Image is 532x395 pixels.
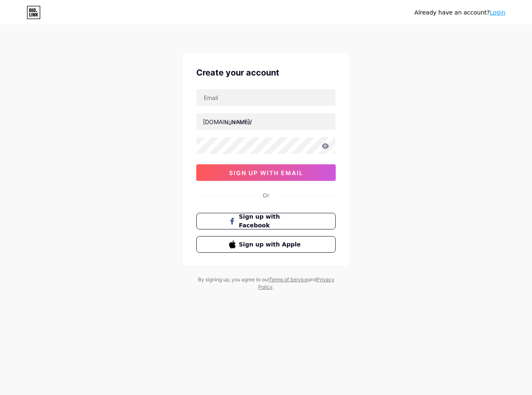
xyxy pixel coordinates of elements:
[203,117,252,126] div: [DOMAIN_NAME]/
[196,66,336,79] div: Create your account
[195,276,337,291] div: By signing up, you agree to our and .
[490,9,505,16] a: Login
[196,236,336,253] button: Sign up with Apple
[239,212,303,230] span: Sign up with Facebook
[196,164,336,181] button: sign up with email
[415,8,505,17] div: Already have an account?
[229,169,303,176] span: sign up with email
[196,213,336,229] button: Sign up with Facebook
[263,191,269,200] div: Or
[269,276,308,283] a: Terms of Service
[239,240,303,249] span: Sign up with Apple
[197,113,335,130] input: username
[197,89,335,106] input: Email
